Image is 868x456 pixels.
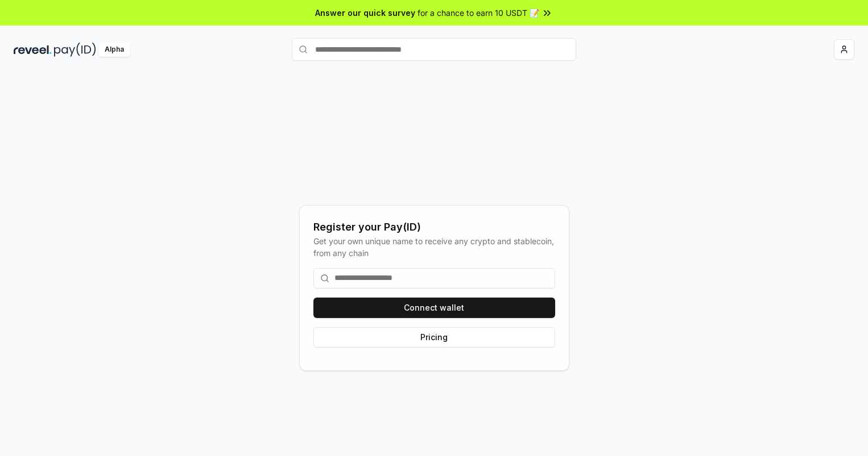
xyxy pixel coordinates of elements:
div: Get your own unique name to receive any crypto and stablecoin, from any chain [313,235,555,259]
button: Pricing [313,327,555,348]
div: Alpha [98,43,130,57]
span: Answer our quick survey [315,7,415,19]
div: Register your Pay(ID) [313,219,555,235]
img: reveel_dark [14,43,52,57]
span: for a chance to earn 10 USDT 📝 [418,7,539,19]
img: pay_id [54,43,96,57]
button: Connect wallet [313,298,555,318]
